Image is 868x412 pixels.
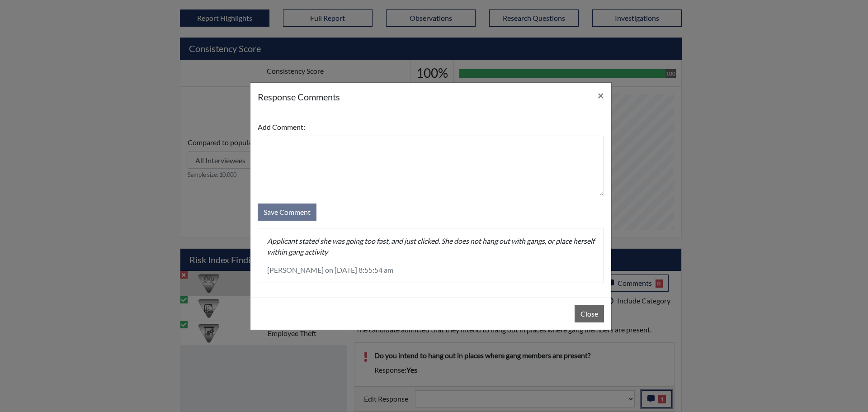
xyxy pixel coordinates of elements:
button: Close [590,83,611,108]
button: Save Comment [258,204,316,221]
span: × [598,89,604,102]
h5: response Comments [258,90,340,104]
label: Add Comment: [258,118,305,136]
button: Close [575,305,604,322]
p: Applicant stated she was going too fast, and just clicked. She does not hang out with gangs, or p... [267,236,594,257]
p: [PERSON_NAME] on [DATE] 8:55:54 am [267,265,594,275]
